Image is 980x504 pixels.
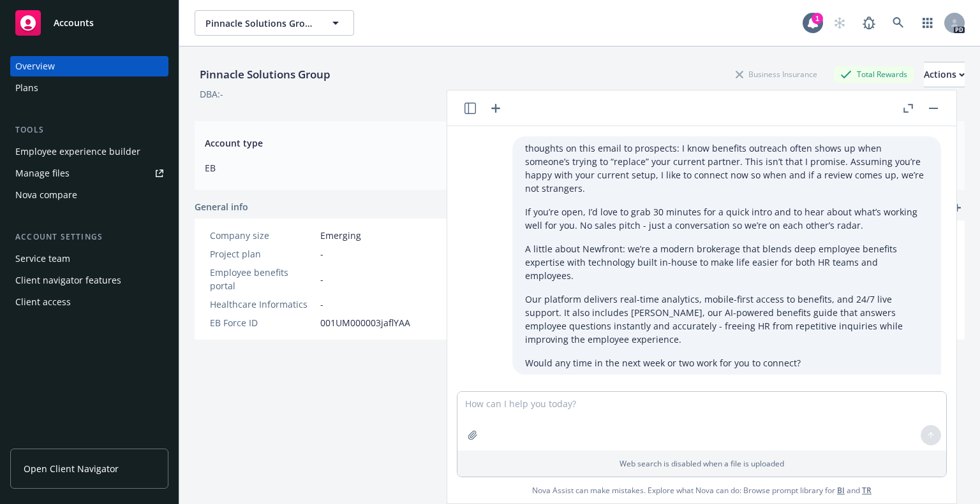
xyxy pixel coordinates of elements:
[320,247,323,261] span: -
[729,66,824,82] div: Business Insurance
[15,141,140,162] div: Employee experience builder
[320,316,410,329] span: 001UM000003jaflYAA
[525,356,928,370] p: Would any time in the next week or two work for you to connect?
[195,10,354,36] button: Pinnacle Solutions Group
[15,78,38,98] div: Plans
[15,56,55,76] div: Overview
[949,200,965,215] a: add
[210,266,315,292] div: Employee benefits portal
[210,298,315,311] div: Healthcare Informatics
[10,292,168,312] a: Client access
[10,124,168,136] div: Tools
[915,10,940,36] a: Switch app
[10,248,168,269] a: Service team
[195,66,336,83] div: Pinnacle Solutions Group
[10,231,168,243] div: Account settings
[10,141,168,162] a: Employee experience builder
[320,298,323,311] span: -
[10,78,168,98] a: Plans
[320,273,323,286] span: -
[834,66,914,82] div: Total Rewards
[924,62,965,87] div: Actions
[812,13,823,24] div: 1
[24,462,119,475] span: Open Client Navigator
[210,316,315,329] div: EB Force ID
[210,229,315,242] div: Company size
[525,141,928,195] p: thoughts on this email to prospects: I know benefits outreach often shows up when someone’s tryin...
[862,485,872,496] a: TR
[10,185,168,205] a: Nova compare
[837,485,845,496] a: BI
[15,248,70,269] div: Service team
[525,205,928,232] p: If you’re open, I’d love to grab 30 minutes for a quick intro and to hear about what’s working we...
[15,185,77,205] div: Nova compare
[15,292,71,312] div: Client access
[10,5,168,41] a: Accounts
[205,136,564,150] span: Account type
[886,10,911,36] a: Search
[10,163,168,184] a: Manage files
[205,17,316,30] span: Pinnacle Solutions Group
[200,87,223,101] div: DBA: -
[525,242,928,282] p: A little about Newfront: we’re a modern brokerage that blends deep employee benefits expertise wi...
[924,62,965,87] button: Actions
[320,229,361,242] span: Emerging
[827,10,852,36] a: Start snowing
[856,10,882,36] a: Report a Bug
[10,270,168,291] a: Client navigator features
[465,458,939,469] p: Web search is disabled when a file is uploaded
[210,247,315,261] div: Project plan
[532,477,872,503] span: Nova Assist can make mistakes. Explore what Nova can do: Browse prompt library for and
[205,161,564,175] span: EB
[54,18,94,28] span: Accounts
[10,56,168,76] a: Overview
[15,163,70,184] div: Manage files
[195,200,248,213] span: General info
[525,292,928,346] p: Our platform delivers real-time analytics, mobile-first access to benefits, and 24/7 live support...
[15,270,121,291] div: Client navigator features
